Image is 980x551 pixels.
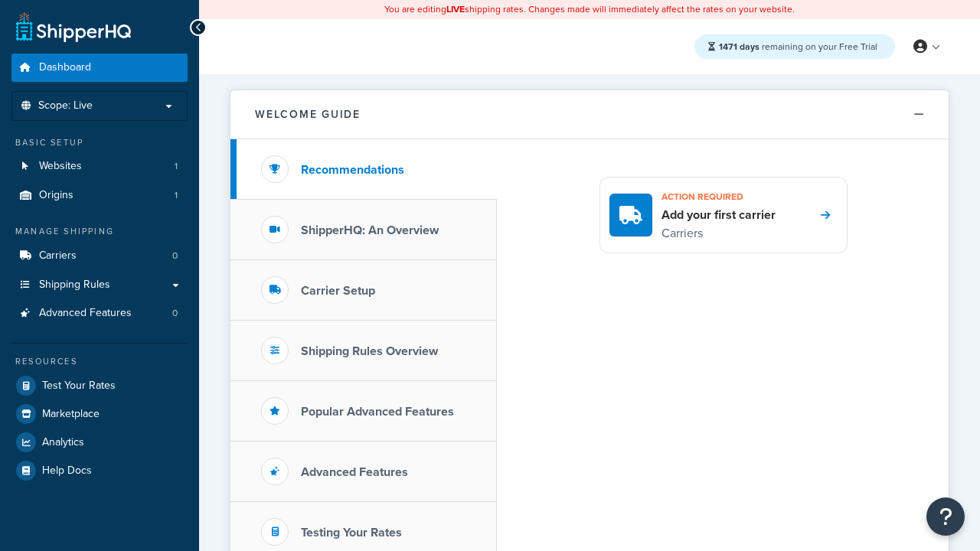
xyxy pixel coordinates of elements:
[11,136,188,149] div: Basic Setup
[661,223,776,243] p: Carriers
[719,40,759,54] strong: 1471 days
[11,429,188,456] a: Analytics
[39,249,77,262] span: Carriers
[926,497,965,536] button: Open Resource Center
[172,249,178,262] span: 0
[11,299,188,328] a: Advanced Features0
[11,400,188,428] a: Marketplace
[39,61,91,74] span: Dashboard
[11,457,188,484] a: Help Docs
[42,465,92,478] span: Help Docs
[172,307,178,320] span: 0
[301,344,438,358] h3: Shipping Rules Overview
[255,109,361,120] h2: Welcome Guide
[230,90,949,139] button: Welcome Guide
[39,307,132,320] span: Advanced Features
[661,207,776,223] h4: Add your first carrier
[11,225,188,238] div: Manage Shipping
[39,160,82,173] span: Websites
[39,189,73,202] span: Origins
[301,526,402,540] h3: Testing Your Rates
[301,465,408,479] h3: Advanced Features
[11,271,188,299] a: Shipping Rules
[38,99,93,112] span: Scope: Live
[11,355,188,368] div: Resources
[301,284,375,298] h3: Carrier Setup
[11,242,188,270] a: Carriers0
[11,181,188,210] li: Origins
[301,163,404,177] h3: Recommendations
[11,372,188,399] a: Test Your Rates
[42,408,100,421] span: Marketplace
[11,242,188,270] li: Carriers
[175,189,178,202] span: 1
[11,54,188,82] a: Dashboard
[42,380,116,393] span: Test Your Rates
[11,152,188,181] a: Websites1
[661,187,776,207] h3: Action required
[39,279,110,292] span: Shipping Rules
[719,40,877,54] span: remaining on your Free Trial
[446,2,465,16] b: LIVE
[42,436,84,449] span: Analytics
[11,152,188,181] li: Websites
[175,160,178,173] span: 1
[11,181,188,210] a: Origins1
[301,405,454,419] h3: Popular Advanced Features
[11,299,188,328] li: Advanced Features
[301,223,439,237] h3: ShipperHQ: An Overview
